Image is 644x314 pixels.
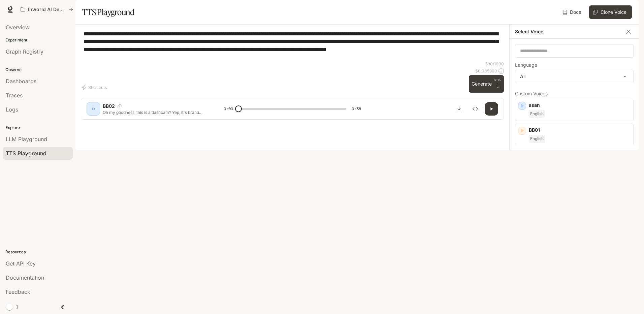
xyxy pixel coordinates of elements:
span: English [529,135,545,143]
div: All [515,70,633,83]
p: Language [515,63,537,67]
button: Shortcuts [81,82,109,93]
span: 0:00 [224,105,233,112]
p: Custom Voices [515,91,634,96]
p: Inworld AI Demos [28,7,66,12]
button: GenerateCTRL +⏎ [469,75,504,93]
p: 530 / 1000 [485,61,504,67]
span: 0:38 [352,105,361,112]
p: BB01 [529,127,631,133]
button: Inspect [469,102,482,116]
div: D [88,103,99,114]
a: Docs [561,5,584,19]
button: Clone Voice [589,5,632,19]
p: Oh my goodness, this is a dashcam? Yep, it's brand new! It lasts about three weeks on a single ch... [103,109,207,115]
button: All workspaces [18,3,76,16]
p: asan [529,102,631,108]
button: Download audio [452,102,466,116]
p: CTRL + [494,78,501,86]
h1: TTS Playground [82,5,134,19]
span: English [529,110,545,118]
p: ⏎ [494,78,501,90]
button: Copy Voice ID [115,104,124,108]
p: BB02 [103,103,115,109]
p: $ 0.005300 [475,68,497,74]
